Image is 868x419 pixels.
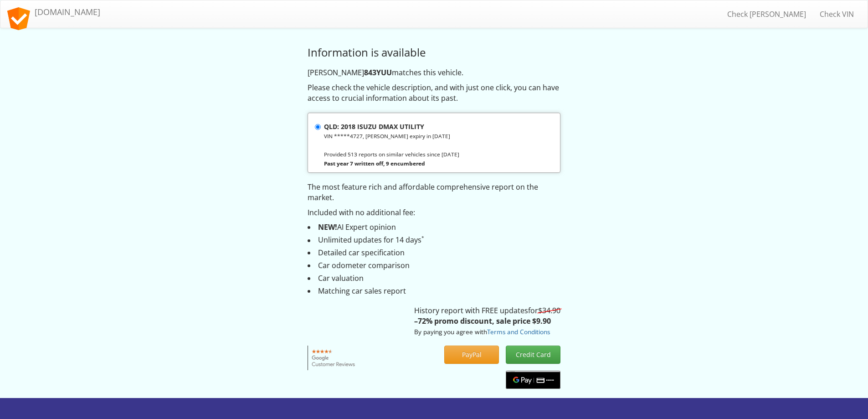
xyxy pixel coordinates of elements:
p: History report with FREE updates [414,305,560,337]
button: Credit Card [506,346,560,364]
a: Check [PERSON_NAME] [720,3,813,26]
li: Car valuation [308,273,560,284]
li: Car odometer comparison [308,260,560,271]
li: Unlimited updates for 14 days [308,235,560,245]
button: Google Pay [506,371,560,389]
span: for [528,305,560,316]
strong: QLD: 2018 ISUZU DMAX UTILITY [324,122,424,131]
p: The most feature rich and affordable comprehensive report on the market. [308,182,560,203]
a: Terms and Conditions [487,327,550,336]
p: [PERSON_NAME] matches this vehicle. [308,67,560,78]
strong: 843YUU [364,67,392,78]
button: PayPal [444,346,499,364]
p: Included with no additional fee: [308,207,560,218]
li: Detailed car specification [308,248,560,258]
small: Provided 513 reports on similar vehicles since [DATE] [324,150,459,158]
strong: NEW! [318,222,337,232]
li: AI Expert opinion [308,222,560,233]
s: $34.90 [538,305,560,316]
strong: Past year 7 written off, 9 encumbered [324,160,425,167]
small: By paying you agree with [414,327,550,336]
img: Google customer reviews [308,346,360,370]
p: Please check the vehicle description, and with just one click, you can have access to crucial inf... [308,83,560,103]
input: QLD: 2018 ISUZU DMAX UTILITY VIN *****4727, [PERSON_NAME] expiry in [DATE] Provided 513 reports o... [315,124,321,130]
strong: –72% promo discount, sale price $9.90 [414,316,551,326]
h3: Information is available [308,47,560,58]
a: [DOMAIN_NAME] [0,0,107,23]
small: VIN *****4727, [PERSON_NAME] expiry in [DATE] [324,132,450,140]
li: Matching car sales report [308,286,560,296]
text: •••••• [546,378,554,383]
a: Check VIN [813,3,861,26]
img: logo.svg [7,7,30,30]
